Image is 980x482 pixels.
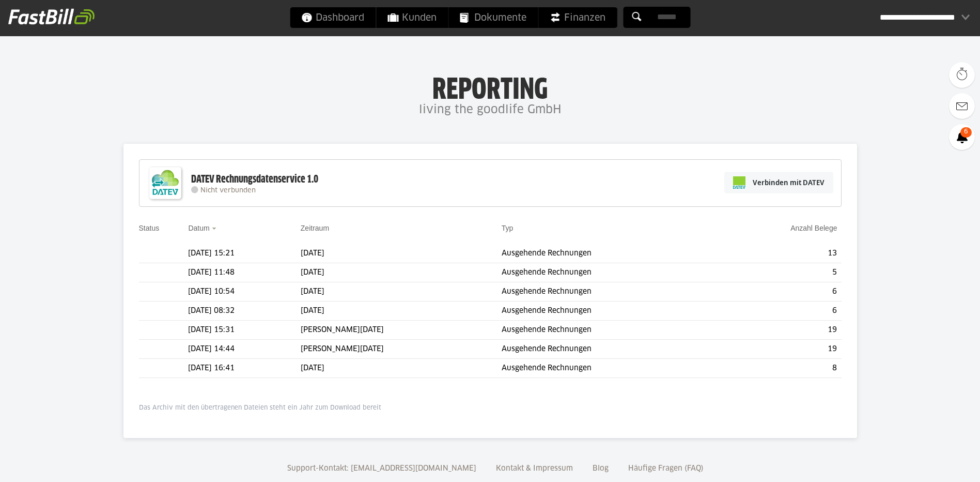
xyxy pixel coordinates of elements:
a: Kunden [376,7,448,28]
span: 6 [960,127,972,138]
td: Ausgehende Rechnungen [502,302,719,321]
span: Finanzen [550,7,605,28]
td: 19 [719,340,841,359]
a: Typ [502,224,514,232]
span: Verbinden mit DATEV [753,177,825,188]
td: 5 [719,263,841,282]
a: Anzahl Belege [790,224,837,232]
td: 8 [719,359,841,378]
a: Blog [589,465,612,472]
td: Ausgehende Rechnungen [502,340,719,359]
td: Ausgehende Rechnungen [502,321,719,340]
iframe: Öffnet ein Widget, in dem Sie weitere Informationen finden [900,451,970,477]
td: [DATE] 15:31 [188,321,300,340]
td: 6 [719,302,841,321]
a: Finanzen [538,7,617,28]
td: Ausgehende Rechnungen [502,263,719,282]
a: Häufige Fragen (FAQ) [625,465,707,472]
td: [PERSON_NAME][DATE] [301,340,502,359]
img: fastbill_logo_white.png [8,8,95,25]
td: [DATE] 16:41 [188,359,300,378]
td: 13 [719,244,841,263]
a: 6 [949,124,975,150]
td: Ausgehende Rechnungen [502,282,719,302]
a: Kontakt & Impressum [492,465,577,472]
img: DATEV-Datenservice Logo [145,162,186,204]
p: Das Archiv mit den übertragenen Dateien steht ein Jahr zum Download bereit [139,404,842,412]
a: Zeitraum [301,224,329,232]
td: [DATE] [301,302,502,321]
td: [PERSON_NAME][DATE] [301,321,502,340]
td: Ausgehende Rechnungen [502,244,719,263]
span: Dashboard [301,7,364,28]
a: Dashboard [290,7,376,28]
img: sort_desc.gif [212,228,219,230]
td: [DATE] [301,263,502,282]
span: Dokumente [460,7,526,28]
td: [DATE] 15:21 [188,244,300,263]
td: [DATE] 10:54 [188,282,300,302]
img: pi-datev-logo-farbig-24.svg [733,176,745,189]
span: Kunden [387,7,437,28]
div: DATEV Rechnungsdatenservice 1.0 [191,173,318,186]
td: [DATE] [301,282,502,302]
a: Datum [188,224,209,232]
td: 6 [719,282,841,302]
a: Verbinden mit DATEV [724,172,833,193]
td: [DATE] 11:48 [188,263,300,282]
a: Status [139,224,160,232]
td: [DATE] [301,359,502,378]
td: Ausgehende Rechnungen [502,359,719,378]
a: Support-Kontakt: [EMAIL_ADDRESS][DOMAIN_NAME] [284,465,480,472]
h1: Reporting [103,73,877,100]
td: [DATE] 08:32 [188,302,300,321]
td: 19 [719,321,841,340]
td: [DATE] 14:44 [188,340,300,359]
span: Nicht verbunden [200,187,256,194]
td: [DATE] [301,244,502,263]
a: Dokumente [448,7,538,28]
